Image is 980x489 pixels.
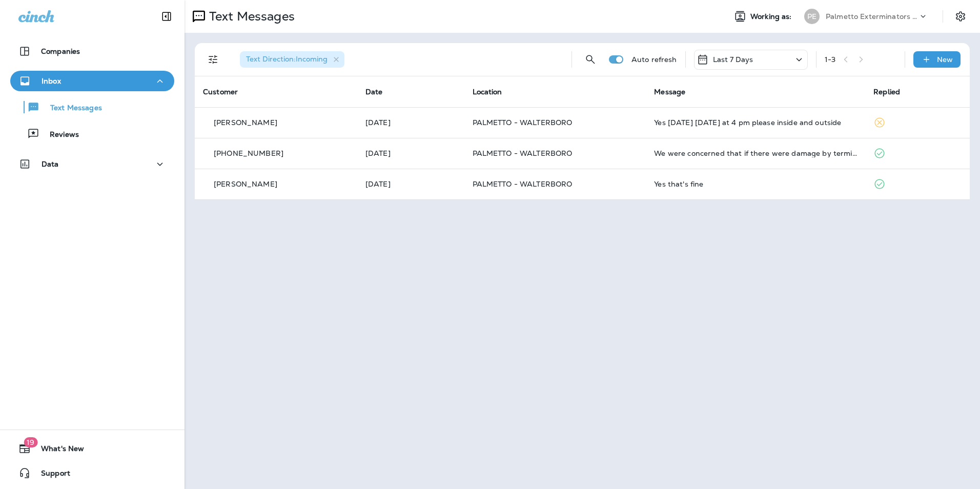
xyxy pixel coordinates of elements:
[203,49,223,70] button: Filters
[39,130,79,140] p: Reviews
[951,7,970,26] button: Settings
[473,118,573,127] span: PALMETTO - WALTERBORO
[937,55,953,64] p: New
[473,149,573,158] span: PALMETTO - WALTERBORO
[580,49,601,70] button: Search Messages
[654,180,857,188] div: Yes that's fine
[152,6,181,27] button: Collapse Sidebar
[10,463,174,483] button: Support
[40,104,102,113] p: Text Messages
[246,54,328,64] span: Text Direction : Incoming
[214,149,283,157] p: [PHONE_NUMBER]
[240,51,344,68] div: Text Direction:Incoming
[750,12,794,21] span: Working as:
[42,77,61,85] p: Inbox
[713,55,753,64] p: Last 7 Days
[473,87,502,96] span: Location
[825,55,835,64] div: 1 - 3
[214,180,277,188] p: [PERSON_NAME]
[365,118,456,127] p: Aug 26, 2025 11:59 AM
[631,55,677,64] p: Auto refresh
[365,149,456,157] p: Aug 25, 2025 02:31 PM
[804,9,820,24] div: PE
[654,118,857,127] div: Yes tomorrow Wednesday at 4 pm please inside and outside
[365,87,383,96] span: Date
[10,96,174,118] button: Text Messages
[42,160,59,168] p: Data
[654,149,857,157] div: We were concerned that if there were damage by termites to the fence, there could be damage to th...
[473,179,573,189] span: PALMETTO - WALTERBORO
[10,438,174,459] button: 19What's New
[24,437,37,447] span: 19
[31,444,84,457] span: What's New
[365,180,456,188] p: Aug 22, 2025 09:30 AM
[31,469,70,481] span: Support
[654,87,685,96] span: Message
[203,87,238,96] span: Customer
[10,123,174,145] button: Reviews
[10,41,174,62] button: Companies
[41,47,80,55] p: Companies
[10,154,174,174] button: Data
[826,12,918,21] p: Palmetto Exterminators LLC
[214,118,277,127] p: [PERSON_NAME]
[10,71,174,91] button: Inbox
[873,87,900,96] span: Replied
[205,9,295,24] p: Text Messages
